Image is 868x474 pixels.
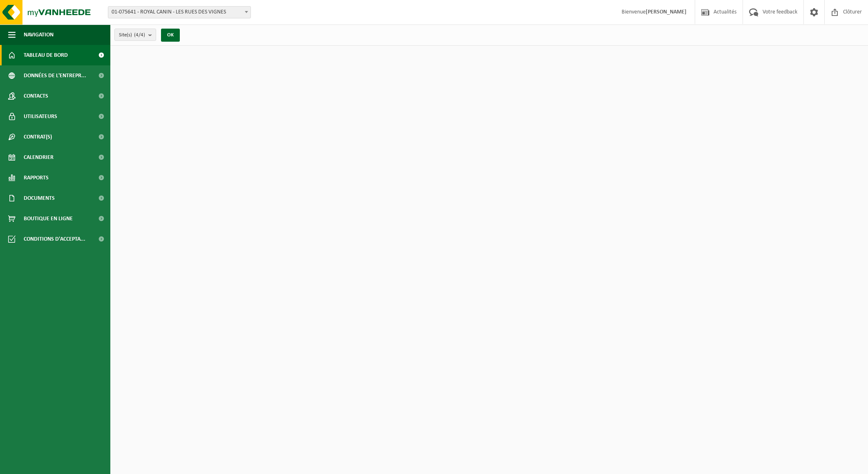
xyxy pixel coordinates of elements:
[24,25,54,45] span: Navigation
[108,7,251,18] span: 01-075641 - ROYAL CANIN - LES RUES DES VIGNES
[24,208,73,229] span: Boutique en ligne
[134,32,145,38] count: (4/4)
[108,6,251,18] span: 01-075641 - ROYAL CANIN - LES RUES DES VIGNES
[24,86,48,106] span: Contacts
[161,29,180,42] button: OK
[114,29,156,41] button: Site(s)(4/4)
[24,127,52,147] span: Contrat(s)
[24,168,49,188] span: Rapports
[24,188,55,208] span: Documents
[24,65,86,86] span: Données de l'entrepr...
[24,147,54,168] span: Calendrier
[119,29,145,41] span: Site(s)
[24,106,57,127] span: Utilisateurs
[24,229,85,249] span: Conditions d'accepta...
[24,45,68,65] span: Tableau de bord
[646,9,687,15] strong: [PERSON_NAME]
